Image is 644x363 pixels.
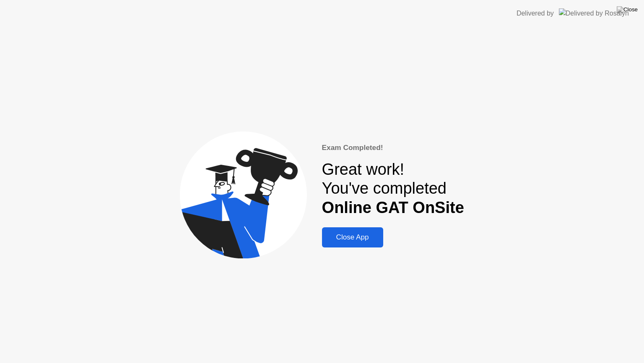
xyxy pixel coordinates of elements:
div: Close App [325,233,381,242]
button: Close App [322,227,383,247]
img: Delivered by Rosalyn [559,8,629,18]
img: Close [617,6,638,13]
div: Great work! You've completed [322,160,464,218]
div: Delivered by [517,8,554,18]
b: Online GAT OnSite [322,199,464,216]
div: Exam Completed! [322,142,464,153]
